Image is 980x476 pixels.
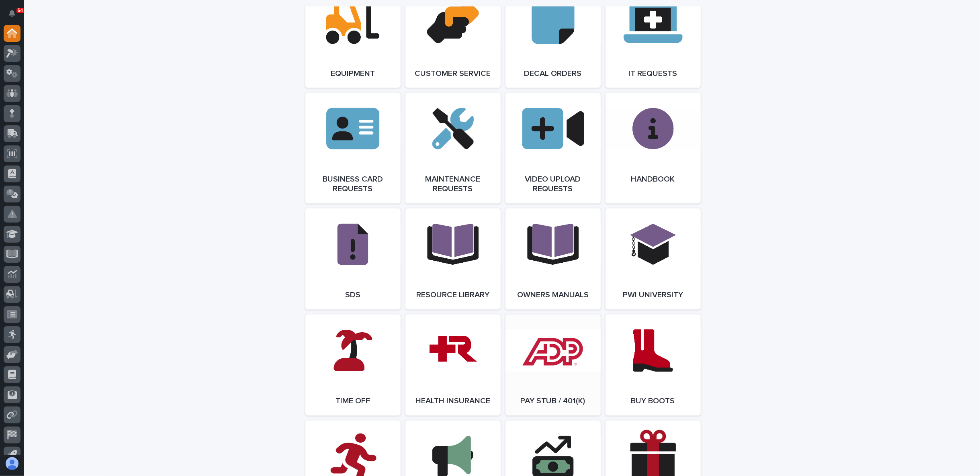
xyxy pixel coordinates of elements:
[505,93,601,204] a: Video Upload Requests
[10,10,20,22] div: Notifications64
[4,455,20,472] button: users-avatar
[305,208,401,310] a: SDS
[405,93,501,204] a: Maintenance Requests
[505,315,601,416] a: Pay Stub / 401(k)
[606,315,701,416] a: Buy Boots
[4,5,20,22] button: Notifications
[405,315,501,416] a: Health Insurance
[18,8,23,13] p: 64
[305,93,401,204] a: Business Card Requests
[606,208,701,310] a: PWI University
[606,93,701,204] a: Handbook
[305,315,401,416] a: Time Off
[405,208,501,310] a: Resource Library
[505,208,601,310] a: Owners Manuals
